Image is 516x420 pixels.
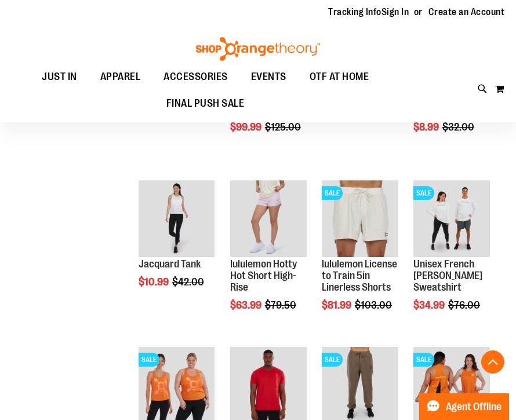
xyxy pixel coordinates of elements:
[448,299,482,311] span: $76.00
[322,186,343,200] span: SALE
[419,393,509,420] button: Agent Offline
[413,180,490,257] img: Unisex French Terry Crewneck Sweatshirt primary image
[42,64,77,90] span: JUST IN
[428,6,505,19] a: Create an Account
[413,180,490,259] a: Unisex French Terry Crewneck Sweatshirt primary imageSALE
[230,299,263,311] span: $63.99
[481,350,504,374] button: Back To Top
[166,90,245,117] span: FINAL PUSH SALE
[133,175,221,317] div: product
[139,180,215,257] img: Front view of Jacquard Tank
[322,180,398,259] a: lululemon License to Train 5in Linerless ShortsSALE
[328,6,381,19] a: Tracking Info
[172,276,206,288] span: $42.00
[230,180,307,257] img: lululemon Hotty Hot Short High-Rise
[139,353,159,367] span: SALE
[413,353,434,367] span: SALE
[413,299,446,311] span: $34.99
[230,180,307,259] a: lululemon Hotty Hot Short High-Rise
[322,258,397,293] a: lululemon License to Train 5in Linerless Shorts
[442,121,476,133] span: $32.00
[355,299,394,311] span: $103.00
[251,64,286,90] span: EVENTS
[265,299,298,311] span: $79.50
[194,37,322,61] img: Shop Orangetheory
[413,121,441,133] span: $8.99
[413,258,482,293] a: Unisex French [PERSON_NAME] Sweatshirt
[408,175,496,340] div: product
[322,353,343,367] span: SALE
[100,64,141,90] span: APPAREL
[316,175,404,340] div: product
[413,186,434,200] span: SALE
[322,299,353,311] span: $81.99
[322,180,398,257] img: lululemon License to Train 5in Linerless Shorts
[139,258,201,270] a: Jacquard Tank
[310,64,369,90] span: OTF AT HOME
[446,401,502,412] span: Agent Offline
[163,64,228,90] span: ACCESSORIES
[224,175,312,340] div: product
[230,258,297,293] a: lululemon Hotty Hot Short High-Rise
[230,121,263,133] span: $99.99
[139,180,215,259] a: Front view of Jacquard Tank
[139,276,170,288] span: $10.99
[381,6,409,19] a: Sign In
[265,121,303,133] span: $125.00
